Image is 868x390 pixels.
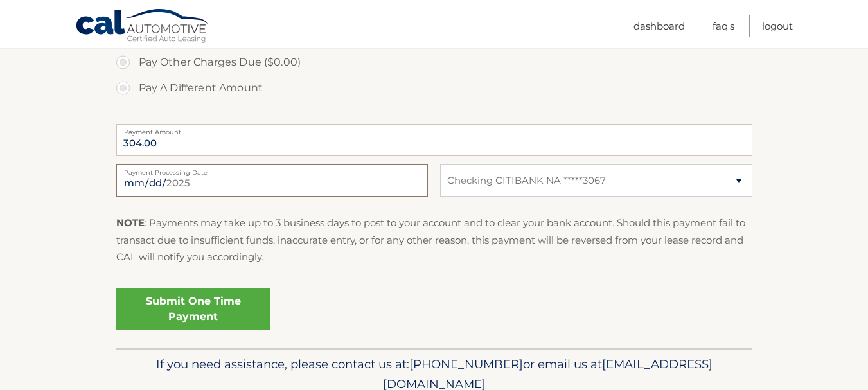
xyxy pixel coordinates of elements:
a: FAQ's [713,15,734,37]
a: Submit One Time Payment [116,288,270,330]
label: Payment Processing Date [116,164,428,175]
label: Pay Other Charges Due ($0.00) [116,49,752,75]
a: Cal Automotive [75,8,210,46]
a: Logout [762,15,793,37]
span: [PHONE_NUMBER] [409,357,523,371]
p: : Payments may take up to 3 business days to post to your account and to clear your bank account.... [116,215,752,265]
strong: NOTE [116,217,145,229]
a: Dashboard [633,15,685,37]
label: Payment Amount [116,124,752,134]
label: Pay A Different Amount [116,75,752,101]
input: Payment Amount [116,124,752,156]
input: Payment Date [116,164,428,197]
